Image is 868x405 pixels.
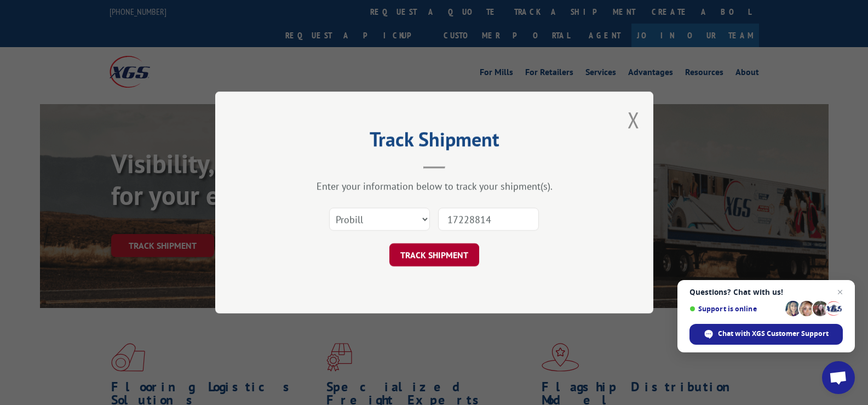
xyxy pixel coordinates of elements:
button: Close modal [628,105,640,134]
div: Chat with XGS Customer Support [689,324,843,345]
h2: Track Shipment [270,132,599,152]
span: Chat with XGS Customer Support [718,329,829,339]
span: Support is online [689,305,781,313]
div: Open chat [822,361,855,394]
button: TRACK SHIPMENT [389,243,479,266]
span: Close chat [833,286,847,299]
input: Number(s) [438,208,539,231]
div: Enter your information below to track your shipment(s). [270,180,599,192]
span: Questions? Chat with us! [689,288,843,296]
